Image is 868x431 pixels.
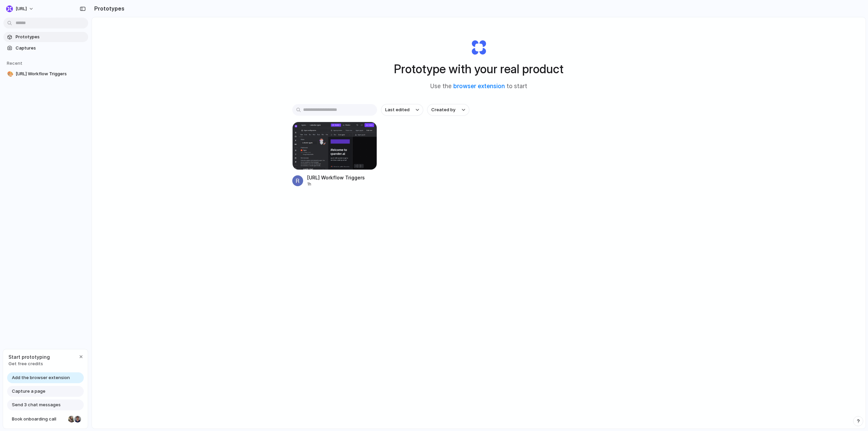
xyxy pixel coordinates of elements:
button: 🎨 [6,71,13,77]
span: Recent [7,60,22,66]
a: 🎨[URL] Workflow Triggers [3,69,88,79]
a: Add the browser extension [7,372,84,383]
span: Prototypes [16,34,85,40]
div: 1h [307,181,365,187]
a: Book onboarding call [7,414,84,425]
a: browser extension [453,83,505,90]
div: [URL] Workflow Triggers [307,174,365,181]
button: Created by [427,104,469,116]
span: Created by [431,106,455,113]
div: 🎨 [7,70,12,78]
h2: Prototypes [92,4,124,13]
div: Nicole Kubica [67,415,76,423]
div: Christian Iacullo [74,415,82,423]
span: Send 3 chat messages [12,401,61,408]
span: Last edited [385,106,410,113]
span: Book onboarding call [12,416,65,423]
span: Get free credits [8,360,50,367]
a: Xpander.ai Workflow Triggers[URL] Workflow Triggers1h [292,122,377,187]
span: Add the browser extension [12,374,70,381]
span: Capture a page [12,388,45,395]
span: [URL] Workflow Triggers [16,71,85,77]
span: Captures [16,45,85,52]
h1: Prototype with your real product [394,60,564,78]
button: [URL] [3,3,37,14]
span: [URL] [16,5,27,12]
span: Start prototyping [8,353,50,360]
button: Last edited [381,104,423,116]
a: Captures [3,43,88,53]
a: Prototypes [3,32,88,42]
span: Use the to start [430,82,527,91]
